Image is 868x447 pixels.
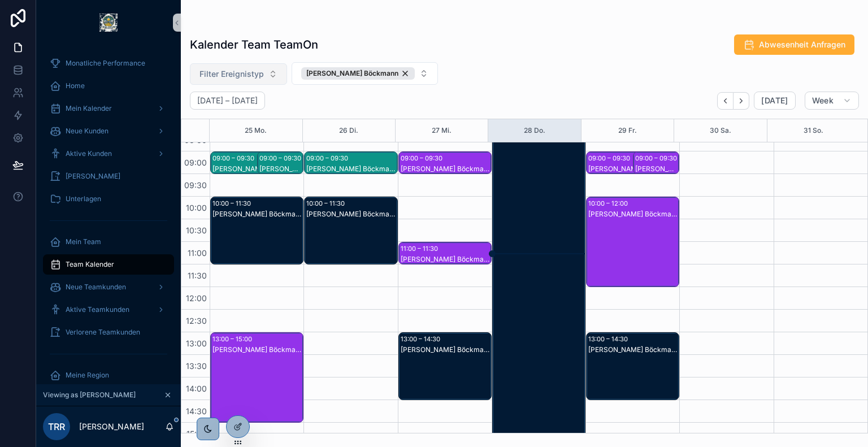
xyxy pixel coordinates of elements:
[43,254,174,275] a: Team Kalender
[66,283,126,292] span: Neue Teamkunden
[635,164,679,173] div: [PERSON_NAME] Böckmann: SC1 Follow Up
[305,197,397,264] div: 10:00 – 11:30[PERSON_NAME] Böckmann: SC1
[43,121,174,141] a: Neue Kunden
[66,237,101,246] span: Mein Team
[43,322,174,342] a: Verlorene Teamkunden
[618,119,637,142] button: 29 Fr.
[181,180,210,190] span: 09:30
[43,232,174,252] a: Mein Team
[43,300,174,320] a: Aktive Teamkunden
[306,210,396,219] div: [PERSON_NAME] Böckmann: SC1
[185,271,210,280] span: 11:30
[181,135,210,145] span: 08:30
[759,39,845,50] span: Abwesenheit Anfragen
[190,63,287,85] button: Select Button
[633,152,679,173] div: 09:00 – 09:30[PERSON_NAME] Böckmann: SC1 Follow Up
[588,164,664,173] div: [PERSON_NAME] Böckmann: SC1 Follow Up
[734,92,749,110] button: Next
[190,37,318,53] h1: Kalender Team TeamOn
[43,53,174,73] a: Monatliche Performance
[587,197,679,287] div: 10:00 – 12:00[PERSON_NAME] Böckmann: SC2
[306,198,348,209] div: 10:00 – 11:30
[710,119,731,142] div: 30 Sa.
[212,210,302,219] div: [PERSON_NAME] Böckmann: SC1
[399,333,491,400] div: 13:00 – 14:30[PERSON_NAME] Böckmann: SC1
[259,164,303,173] div: [PERSON_NAME] Böckmann: SC1 Follow Up
[183,406,210,416] span: 14:30
[588,198,631,209] div: 10:00 – 12:00
[587,333,679,400] div: 13:00 – 14:30[PERSON_NAME] Böckmann: SC1
[212,333,255,345] div: 13:00 – 15:00
[43,189,174,209] a: Unterlagen
[199,68,264,80] span: Filter Ereignistyp
[43,365,174,385] a: Meine Region
[339,119,358,142] button: 26 Di.
[48,420,65,433] span: TRR
[734,34,854,55] button: Abwesenheit Anfragen
[66,172,120,181] span: [PERSON_NAME]
[306,153,351,164] div: 09:00 – 09:30
[43,76,174,96] a: Home
[43,144,174,164] a: Aktive Kunden
[212,153,257,164] div: 09:00 – 09:30
[43,277,174,297] a: Neue Teamkunden
[211,197,303,264] div: 10:00 – 11:30[PERSON_NAME] Böckmann: SC1
[761,96,788,106] span: [DATE]
[635,153,680,164] div: 09:00 – 09:30
[245,119,267,142] button: 25 Mo.
[259,153,304,164] div: 09:00 – 09:30
[305,152,397,173] div: 09:00 – 09:30[PERSON_NAME] Böckmann: SC1 Follow Up
[588,210,678,219] div: [PERSON_NAME] Böckmann: SC2
[401,255,491,264] div: [PERSON_NAME] Böckmann: SC2 Follow Up
[804,119,823,142] button: 31 So.
[36,45,181,384] div: scrollable content
[812,96,834,106] span: Week
[588,333,631,345] div: 13:00 – 14:30
[292,62,438,85] button: Select Button
[401,164,491,173] div: [PERSON_NAME] Böckmann: SC1 Follow Up
[183,225,210,235] span: 10:30
[401,333,443,345] div: 13:00 – 14:30
[211,152,289,173] div: 09:00 – 09:30[PERSON_NAME] Böckmann: SC1 Follow Up
[301,67,415,80] button: Unselect 62
[79,421,144,432] p: [PERSON_NAME]
[66,328,140,337] span: Verlorene Teamkunden
[183,338,210,348] span: 13:00
[43,390,136,400] span: Viewing as [PERSON_NAME]
[212,198,254,209] div: 10:00 – 11:30
[66,194,101,203] span: Unterlagen
[66,81,85,90] span: Home
[43,166,174,186] a: [PERSON_NAME]
[66,371,109,380] span: Meine Region
[258,152,303,173] div: 09:00 – 09:30[PERSON_NAME] Böckmann: SC1 Follow Up
[66,127,108,136] span: Neue Kunden
[66,104,112,113] span: Mein Kalender
[212,164,288,173] div: [PERSON_NAME] Böckmann: SC1 Follow Up
[197,95,258,106] h2: [DATE] – [DATE]
[185,248,210,258] span: 11:00
[588,153,633,164] div: 09:00 – 09:30
[183,384,210,393] span: 14:00
[524,119,545,142] button: 28 Do.
[211,333,303,422] div: 13:00 – 15:00[PERSON_NAME] Böckmann: SC2
[399,242,491,264] div: 11:00 – 11:30[PERSON_NAME] Böckmann: SC2 Follow Up
[432,119,452,142] button: 27 Mi.
[588,345,678,354] div: [PERSON_NAME] Böckmann: SC1
[66,305,129,314] span: Aktive Teamkunden
[587,152,665,173] div: 09:00 – 09:30[PERSON_NAME] Böckmann: SC1 Follow Up
[306,164,396,173] div: [PERSON_NAME] Böckmann: SC1 Follow Up
[306,69,398,78] span: [PERSON_NAME] Böckmann
[754,92,795,110] button: [DATE]
[183,203,210,212] span: 10:00
[183,316,210,326] span: 12:30
[183,293,210,303] span: 12:00
[401,153,445,164] div: 09:00 – 09:30
[401,345,491,354] div: [PERSON_NAME] Böckmann: SC1
[401,243,441,254] div: 11:00 – 11:30
[99,14,118,32] img: App logo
